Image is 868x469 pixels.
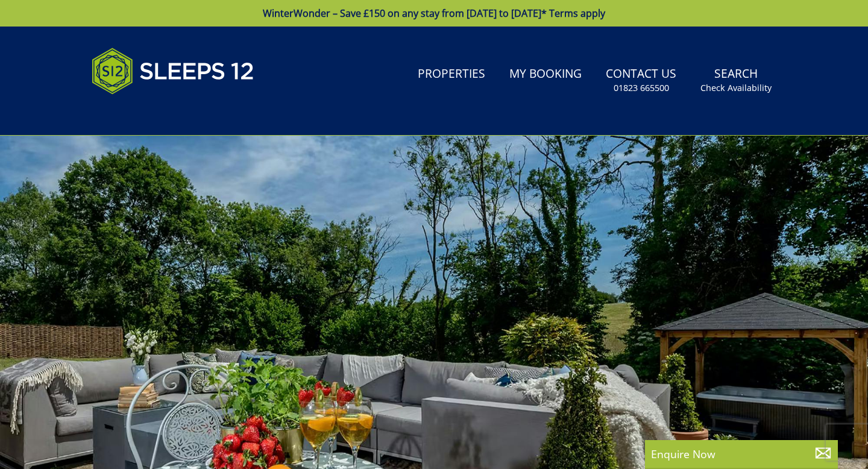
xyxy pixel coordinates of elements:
[614,82,669,94] small: 01823 665500
[505,61,587,88] a: My Booking
[651,446,832,462] p: Enquire Now
[92,41,254,101] img: Sleeps 12
[86,109,212,119] iframe: Customer reviews powered by Trustpilot
[700,82,772,94] small: Check Availability
[601,61,681,100] a: Contact Us01823 665500
[696,61,776,100] a: SearchCheck Availability
[413,61,490,88] a: Properties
